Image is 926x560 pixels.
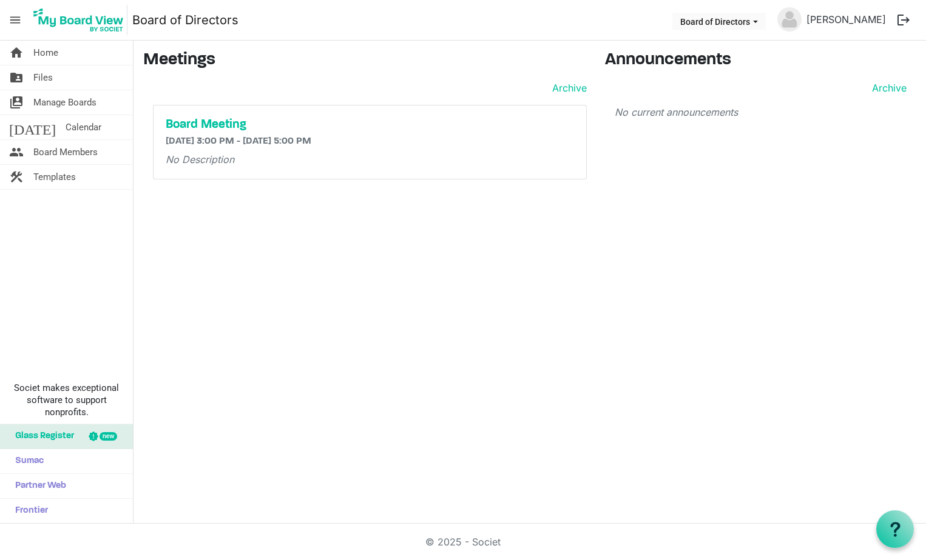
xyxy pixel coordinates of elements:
h6: [DATE] 3:00 PM - [DATE] 5:00 PM [166,136,574,147]
span: Templates [33,165,76,189]
span: Partner Web [9,474,66,498]
span: people [9,140,24,164]
span: menu [4,8,27,32]
span: Glass Register [9,424,74,448]
img: no-profile-picture.svg [777,7,802,32]
p: No Description [166,152,574,167]
h3: Meetings [143,50,587,71]
span: folder_shared [9,65,24,90]
button: logout [891,7,916,33]
span: Frontier [9,499,48,523]
span: Files [33,65,53,90]
a: My Board View Logo [30,5,132,35]
a: Archive [867,81,907,95]
span: Sumac [9,449,44,473]
a: Archive [547,81,587,95]
span: Societ makes exceptional software to support nonprofits. [5,382,127,418]
span: Board Members [33,140,98,164]
span: Home [33,41,58,65]
span: Manage Boards [33,90,96,115]
h3: Announcements [605,50,916,71]
div: new [100,432,117,441]
button: Board of Directors dropdownbutton [672,13,766,30]
p: No current announcements [615,105,907,119]
span: switch_account [9,90,24,115]
a: © 2025 - Societ [425,536,501,548]
span: [DATE] [9,115,56,139]
a: Board Meeting [166,118,574,132]
span: construction [9,165,24,189]
a: Board of Directors [132,8,238,32]
span: Calendar [66,115,101,139]
img: My Board View Logo [30,5,127,35]
a: [PERSON_NAME] [802,7,891,32]
span: home [9,41,24,65]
